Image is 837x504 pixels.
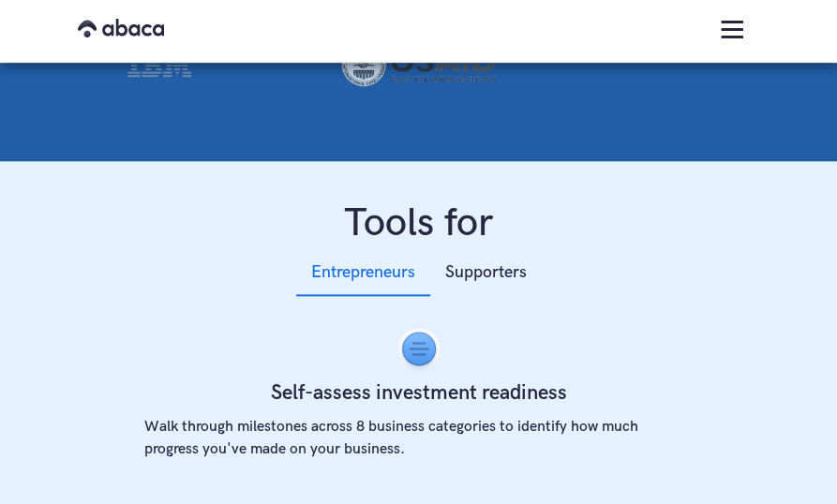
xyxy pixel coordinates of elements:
h4: Self-assess investment readiness [271,378,567,408]
div: Entrepreneurs [311,259,415,287]
h1: Tools for [126,199,711,249]
div: menu [704,2,760,55]
div: Supporters [445,259,527,287]
div: Walk through milestones across 8 business categories to identify how much progress you've made on... [144,416,693,491]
